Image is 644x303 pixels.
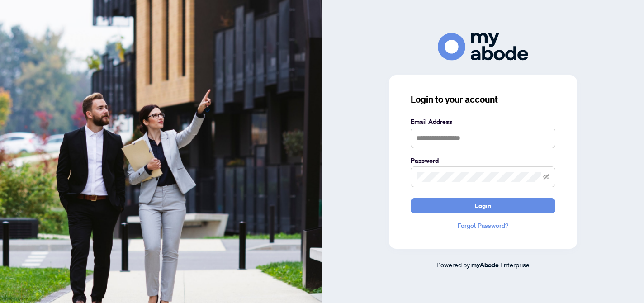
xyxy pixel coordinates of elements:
span: eye-invisible [543,174,549,180]
img: ma-logo [438,33,528,61]
a: myAbode [471,260,499,270]
span: Powered by [436,260,470,269]
label: Password [411,156,555,166]
button: Login [411,198,555,213]
label: Email Address [411,117,555,127]
span: Enterprise [500,260,530,269]
a: Forgot Password? [411,221,555,231]
span: Login [475,199,491,213]
h3: Login to your account [411,93,555,106]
